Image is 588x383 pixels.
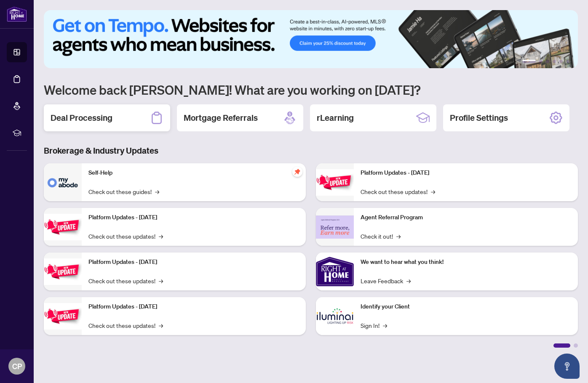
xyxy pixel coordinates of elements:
button: 6 [566,60,569,63]
h1: Welcome back [PERSON_NAME]! What are you working on [DATE]? [44,82,578,98]
img: Slide 0 [44,10,578,68]
span: → [159,231,163,241]
span: → [159,276,163,285]
span: → [159,321,163,330]
span: → [406,276,411,285]
img: logo [7,6,27,22]
p: Platform Updates - [DATE] [361,168,571,178]
h2: Profile Settings [450,112,508,124]
img: Platform Updates - July 21, 2025 [44,258,82,285]
a: Check it out!→ [361,231,401,241]
p: Platform Updates - [DATE] [88,213,299,222]
span: → [431,187,435,196]
p: Platform Updates - [DATE] [88,302,299,311]
img: Platform Updates - June 23, 2025 [316,169,354,196]
a: Sign In!→ [361,321,387,330]
button: 5 [559,60,563,63]
img: Agent Referral Program [316,215,354,239]
p: Self-Help [88,168,299,178]
a: Leave Feedback→ [361,276,411,285]
a: Check out these guides!→ [88,187,159,196]
p: Agent Referral Program [361,213,571,222]
a: Check out these updates!→ [88,321,163,330]
p: Platform Updates - [DATE] [88,258,299,267]
img: Platform Updates - July 8, 2025 [44,303,82,330]
a: Check out these updates!→ [361,187,435,196]
h3: Brokerage & Industry Updates [44,145,578,157]
button: 2 [539,60,543,63]
img: Platform Updates - September 16, 2025 [44,214,82,240]
img: We want to hear what you think! [316,253,354,290]
a: Check out these updates!→ [88,231,163,241]
h2: Mortgage Referrals [184,112,258,124]
span: CP [12,360,22,372]
span: pushpin [292,167,302,177]
span: → [396,231,401,241]
button: 1 [522,60,536,63]
p: We want to hear what you think! [361,258,571,267]
h2: Deal Processing [51,112,112,124]
span: → [383,321,387,330]
p: Identify your Client [361,302,571,311]
h2: rLearning [317,112,354,124]
button: 4 [553,60,556,63]
img: Identify your Client [316,297,354,335]
img: Self-Help [44,163,82,201]
span: → [155,187,159,196]
button: 3 [546,60,549,63]
button: Open asap [554,354,580,379]
a: Check out these updates!→ [88,276,163,285]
